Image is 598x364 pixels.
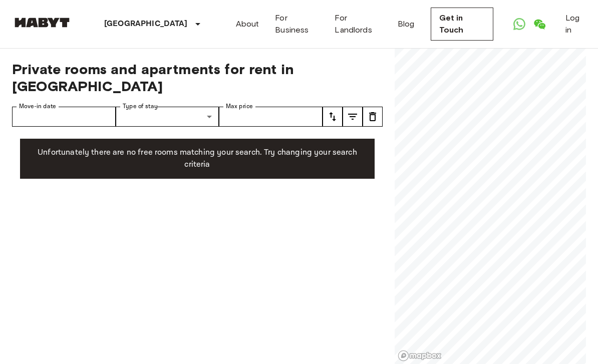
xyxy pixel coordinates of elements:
a: Blog [398,18,415,30]
img: Habyt [12,18,72,28]
label: Type of stay [123,102,158,111]
input: Choose date [12,107,116,127]
a: Open WhatsApp [509,14,529,34]
a: About [236,18,259,30]
a: Mapbox logo [398,350,442,361]
label: Max price [226,102,253,111]
a: Open WeChat [529,14,549,34]
button: tune [323,107,343,127]
a: For Landlords [335,12,382,36]
label: Move-in date [19,102,56,111]
a: For Business [275,12,319,36]
a: Get in Touch [431,8,494,41]
p: Unfortunately there are no free rooms matching your search. Try changing your search criteria [28,147,367,171]
span: Private rooms and apartments for rent in [GEOGRAPHIC_DATA] [12,61,383,95]
button: tune [363,107,383,127]
a: Log in [565,12,586,36]
p: [GEOGRAPHIC_DATA] [104,18,188,30]
button: tune [343,107,363,127]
